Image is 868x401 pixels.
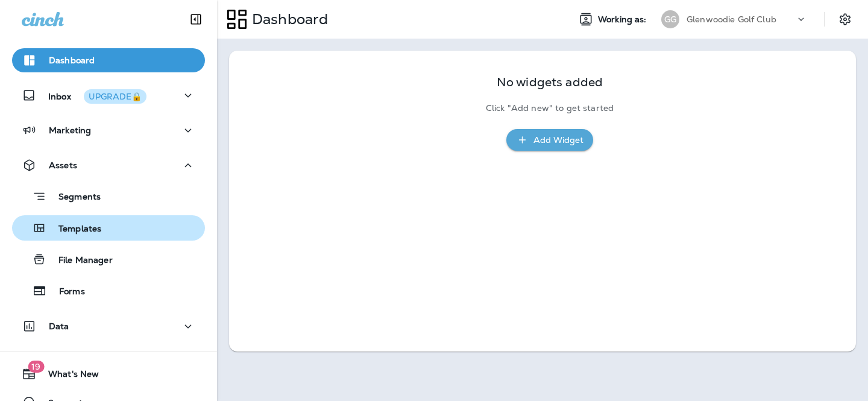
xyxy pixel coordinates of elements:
[486,103,614,113] p: Click "Add new" to get started
[49,321,69,331] p: Data
[247,10,328,28] p: Dashboard
[46,224,101,235] p: Templates
[12,215,205,241] button: Templates
[12,153,205,177] button: Assets
[28,361,44,373] span: 19
[533,133,583,148] div: Add Widget
[49,55,95,65] p: Dashboard
[12,247,205,272] button: File Manager
[48,89,146,102] p: Inbox
[49,125,91,135] p: Marketing
[36,369,99,384] span: What's New
[12,314,205,338] button: Data
[661,10,679,28] div: GG
[506,129,593,151] button: Add Widget
[12,362,205,386] button: 19What's New
[12,83,205,107] button: InboxUPGRADE🔒
[12,278,205,303] button: Forms
[179,7,213,31] button: Collapse Sidebar
[12,48,205,72] button: Dashboard
[598,14,649,25] span: Working as:
[89,92,142,101] div: UPGRADE🔒
[834,8,856,30] button: Settings
[46,192,101,204] p: Segments
[12,118,205,142] button: Marketing
[12,183,205,209] button: Segments
[497,77,603,87] p: No widgets added
[84,89,146,104] button: UPGRADE🔒
[46,255,113,267] p: File Manager
[687,14,776,24] p: Glenwoodie Golf Club
[47,286,85,298] p: Forms
[49,160,77,170] p: Assets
